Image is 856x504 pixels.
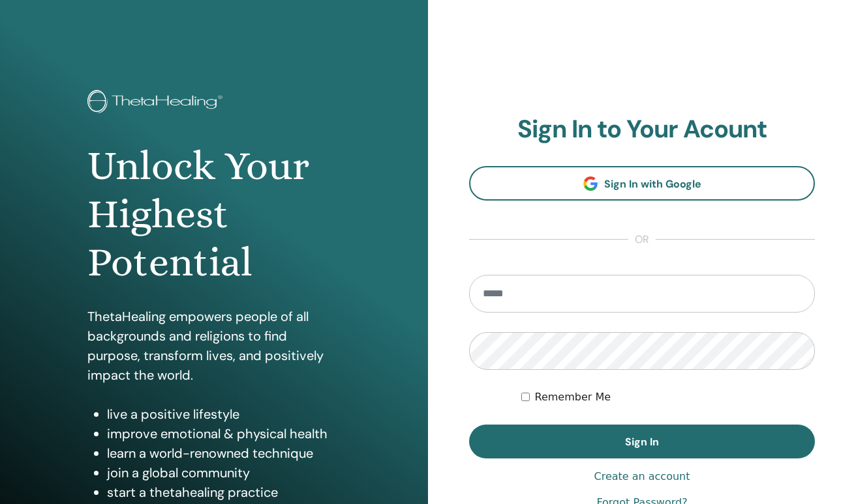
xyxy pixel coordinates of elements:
[87,307,340,385] p: ThetaHealing empowers people of all backgrounds and religions to find purpose, transform lives, a...
[107,483,340,502] li: start a thetahealing practice
[535,389,611,405] label: Remember Me
[107,463,340,483] li: join a global community
[604,177,701,191] span: Sign In with Google
[594,469,690,484] a: Create an account
[107,404,340,424] li: live a positive lifestyle
[521,389,816,405] div: Keep me authenticated indefinitely or until I manually logout
[469,115,815,145] h2: Sign In to Your Acount
[469,425,815,458] button: Sign In
[469,166,815,201] a: Sign In with Google
[87,142,340,287] h1: Unlock Your Highest Potential
[107,424,340,443] li: improve emotional & physical health
[628,232,656,247] span: or
[625,435,659,449] span: Sign In
[107,443,340,463] li: learn a world-renowned technique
